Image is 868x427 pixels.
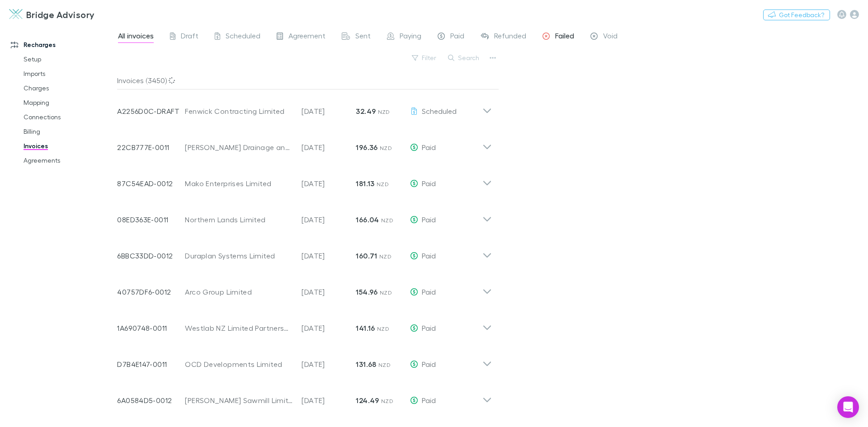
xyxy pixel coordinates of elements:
p: 22CB777E-0011 [117,142,185,153]
a: Recharges [2,38,122,52]
div: Westlab NZ Limited Partnership [185,323,292,333]
span: All invoices [118,31,154,43]
span: Failed [555,31,574,43]
a: Imports [14,66,122,81]
p: [DATE] [302,106,356,117]
span: Paid [422,215,436,224]
span: NZD [378,108,390,115]
span: Paid [422,360,436,368]
strong: 166.04 [356,215,379,224]
p: [DATE] [302,214,356,225]
span: Paid [422,287,436,296]
p: [DATE] [302,395,356,406]
div: Arco Group Limited [185,286,292,297]
span: Draft [181,31,198,43]
a: Agreements [14,153,122,168]
p: [DATE] [302,286,356,297]
strong: 124.49 [356,396,379,405]
p: 87C54EAD-0012 [117,178,185,189]
strong: 181.13 [356,179,374,188]
span: NZD [378,361,391,368]
span: Scheduled [226,31,260,43]
a: Invoices [14,139,122,153]
h3: Bridge Advisory [26,9,95,20]
a: Bridge Advisory [4,4,100,25]
button: Search [443,52,485,63]
div: 87C54EAD-0012Mako Enterprises Limited[DATE]181.13 NZDPaid [110,162,499,198]
div: 22CB777E-0011[PERSON_NAME] Drainage and Earthworks Limited[DATE]196.36 NZDPaid [110,126,499,162]
strong: 160.71 [356,251,377,260]
div: Duraplan Systems Limited [185,250,292,261]
a: Setup [14,52,122,66]
a: Mapping [14,95,122,110]
div: Fenwick Contracting Limited [185,106,292,117]
span: NZD [377,325,389,332]
strong: 154.96 [356,287,377,296]
span: Sent [355,31,371,43]
span: NZD [380,145,392,151]
div: Mako Enterprises Limited [185,178,292,189]
div: A2256D0C-DRAFTFenwick Contracting Limited[DATE]32.49 NZDScheduled [110,89,499,126]
span: NZD [380,289,392,296]
span: Refunded [494,31,526,43]
div: 6A0584D5-0012[PERSON_NAME] Sawmill Limited[DATE]124.49 NZDPaid [110,379,499,415]
div: 6BBC33DD-0012Duraplan Systems Limited[DATE]160.71 NZDPaid [110,234,499,270]
span: Agreement [288,31,325,43]
p: 1A690748-0011 [117,323,185,333]
a: Charges [14,81,122,95]
span: NZD [377,181,389,188]
span: Paid [422,143,436,151]
div: OCD Developments Limited [185,359,292,370]
button: Got Feedback? [763,9,830,20]
p: [DATE] [302,178,356,189]
p: [DATE] [302,250,356,261]
div: [PERSON_NAME] Sawmill Limited [185,395,292,406]
p: 6BBC33DD-0012 [117,250,185,261]
span: Paid [422,324,436,332]
a: Billing [14,124,122,139]
div: Open Intercom Messenger [837,396,859,418]
strong: 196.36 [356,143,377,152]
p: [DATE] [302,323,356,333]
span: Paid [450,31,464,43]
strong: 141.16 [356,324,375,333]
span: Paying [400,31,421,43]
p: A2256D0C-DRAFT [117,106,185,117]
span: Void [603,31,618,43]
p: 40757DF6-0012 [117,286,185,297]
span: Paid [422,396,436,404]
strong: 32.49 [356,107,376,116]
p: [DATE] [302,359,356,370]
img: Bridge Advisory's Logo [9,9,23,20]
span: Scheduled [422,107,457,115]
p: 6A0584D5-0012 [117,395,185,406]
button: Filter [407,52,442,63]
p: [DATE] [302,142,356,153]
span: Paid [422,251,436,260]
a: Connections [14,110,122,124]
div: Northern Lands Limited [185,214,292,225]
p: D7B4E147-0011 [117,359,185,370]
p: 08ED363E-0011 [117,214,185,225]
span: NZD [381,217,393,224]
div: D7B4E147-0011OCD Developments Limited[DATE]131.68 NZDPaid [110,343,499,379]
strong: 131.68 [356,360,376,369]
div: 1A690748-0011Westlab NZ Limited Partnership[DATE]141.16 NZDPaid [110,306,499,343]
div: 08ED363E-0011Northern Lands Limited[DATE]166.04 NZDPaid [110,198,499,234]
span: NZD [381,398,393,404]
span: NZD [379,253,392,260]
div: [PERSON_NAME] Drainage and Earthworks Limited [185,142,292,153]
span: Paid [422,179,436,188]
div: 40757DF6-0012Arco Group Limited[DATE]154.96 NZDPaid [110,270,499,306]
